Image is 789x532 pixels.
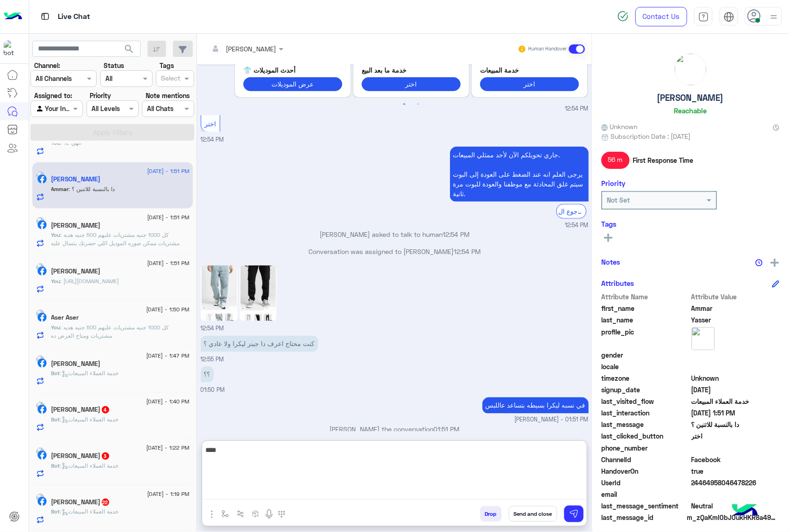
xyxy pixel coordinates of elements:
span: last_name [602,315,690,325]
span: خدمة العملاء المبيعات [692,396,780,406]
button: Apply Filters [31,124,194,141]
span: اختر [692,431,780,441]
span: https://eagle.com.eg/collections/pant [61,278,119,285]
button: search [118,41,141,61]
span: first_name [602,303,690,313]
span: You [51,231,61,238]
p: 28/8/2025, 1:51 PM [482,397,589,414]
h6: Reachable [674,106,707,115]
img: picture [36,171,44,179]
button: create order [248,506,264,521]
span: Unknown [602,122,638,131]
span: Subscription Date : [DATE] [611,131,691,141]
span: 22 [102,499,109,506]
span: profile_pic [602,327,690,348]
span: اختر [204,120,216,128]
img: Facebook [37,405,47,414]
img: Facebook [37,266,47,276]
span: 2025-08-28T10:51:54.794Z [692,408,780,418]
span: [DATE] - 1:51 PM [147,213,189,222]
img: notes [756,259,763,266]
img: make a call [278,511,285,518]
img: send voice note [264,509,275,520]
span: Yasser [692,315,780,325]
label: Note mentions [146,91,190,100]
img: tab [698,12,709,22]
span: 01:51 PM [434,426,460,433]
span: [PERSON_NAME] - 01:51 PM [515,416,589,425]
label: Assigned to: [34,91,72,100]
button: 2 of 2 [413,100,423,109]
img: picture [675,54,707,85]
h5: Ammar Yasser [51,175,101,183]
span: last_visited_flow [602,396,690,406]
img: Image [240,266,277,321]
span: 24464958046478226 [692,478,780,488]
span: 4 [102,406,109,414]
img: send message [569,509,579,519]
span: last_message_sentiment [602,501,690,511]
h5: Youssef Alakoor [51,360,101,368]
button: select flow [218,506,233,521]
span: null [692,443,780,453]
h5: Mostafa Ayman [51,452,110,460]
a: Contact Us [635,7,687,26]
span: 12:55 PM [201,356,224,363]
img: select flow [222,510,229,518]
img: tab [724,12,734,22]
img: Image [201,266,238,321]
h5: Emad Ahmed [51,222,101,229]
img: picture [36,402,44,410]
span: HandoverOn [602,466,690,476]
span: Bot [51,416,60,423]
p: 28/8/2025, 12:54 PM [450,147,589,202]
div: Select [160,73,180,85]
img: picture [36,355,44,364]
span: Unknown [692,373,780,383]
span: [DATE] - 1:22 PM [146,444,189,452]
img: tab [39,11,51,22]
span: First Response Time [633,155,694,165]
span: phone_number [602,443,690,453]
span: 12:54 PM [443,230,469,238]
img: picture [36,494,44,502]
span: null [692,362,780,371]
label: Status [104,61,124,70]
p: Live Chat [58,11,90,23]
span: 0 [692,501,780,511]
button: 1 of 2 [400,100,409,109]
span: m_zQaKmI0bJ0ukHKR8a49bDNK7qAbkPGMV0p_OPLgwM4n2KGtK67MCgKIqVnlxY2WIjySsjqVrOHEtoVK_uuazTA [687,513,780,522]
img: Facebook [37,174,47,184]
span: 12:54 PM [201,136,224,143]
img: 713415422032625 [4,40,20,57]
span: 0 [692,455,780,464]
span: null [692,350,780,360]
span: : خدمة العملاء المبيعات [60,416,119,423]
img: Facebook [37,451,47,460]
div: الرجوع ال Bot [556,204,586,218]
p: 28/8/2025, 12:55 PM [201,336,318,352]
button: عرض الموديلات [243,77,342,91]
h6: Attributes [602,279,635,287]
button: Trigger scenario [233,506,248,521]
p: 28/8/2025, 1:50 PM [201,366,214,383]
button: Send and close [509,506,557,522]
p: أحدث الموديلات 👕 [243,65,342,75]
img: Facebook [37,359,47,368]
p: [PERSON_NAME] asked to talk to human [201,229,589,239]
h5: Ebrahim Ateia [51,406,110,414]
span: 3 [102,452,109,460]
span: Bot [51,370,60,377]
span: last_interaction [602,408,690,418]
label: Priority [90,91,111,100]
img: profile [768,11,780,23]
span: : خدمة العملاء المبيعات [60,370,119,377]
p: [PERSON_NAME] the conversation [201,425,589,434]
img: Facebook [37,313,47,322]
h6: Priority [602,179,626,187]
span: signup_date [602,385,690,395]
span: search [123,43,135,55]
button: اختر [480,77,579,91]
span: : خدمة العملاء المبيعات [60,508,119,515]
img: Facebook [37,497,47,506]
